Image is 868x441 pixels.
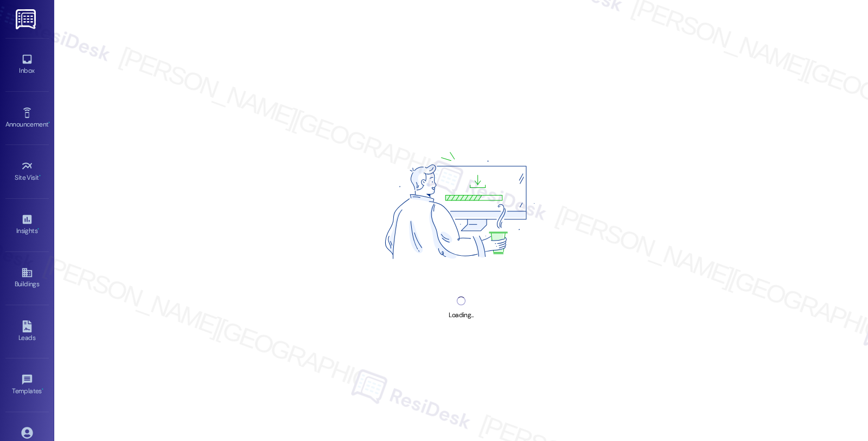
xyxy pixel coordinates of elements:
[5,50,49,79] a: Inbox
[48,119,50,127] span: •
[5,263,49,293] a: Buildings
[39,172,41,180] span: •
[37,225,39,233] span: •
[5,210,49,240] a: Insights •
[5,157,49,186] a: Site Visit •
[42,386,43,393] span: •
[5,317,49,346] a: Leads
[16,9,38,29] img: ResiDesk Logo
[5,370,49,400] a: Templates •
[449,310,473,321] div: Loading...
